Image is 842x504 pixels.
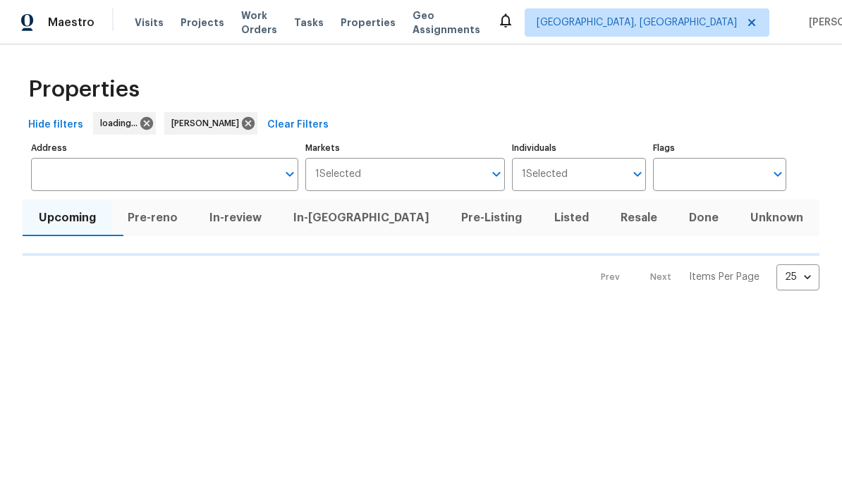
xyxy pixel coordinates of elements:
span: 1 Selected [522,168,568,180]
span: [GEOGRAPHIC_DATA], [GEOGRAPHIC_DATA] [537,16,737,30]
span: Properties [28,82,140,97]
button: Hide filters [23,112,89,138]
span: Pre-reno [120,208,185,228]
span: Maestro [48,16,94,30]
label: Markets [305,144,506,152]
span: Geo Assignments [413,8,480,37]
button: Open [280,164,300,184]
button: Clear Filters [262,112,334,138]
span: Unknown [743,208,811,228]
span: Work Orders [241,8,277,37]
span: Upcoming [31,208,103,228]
span: Pre-Listing [454,208,530,228]
span: Properties [341,16,396,30]
span: Resale [613,208,664,228]
span: Clear Filters [267,116,329,134]
span: In-review [202,208,269,228]
span: Tasks [294,18,324,27]
p: Items Per Page [689,270,759,284]
button: Open [768,164,788,184]
div: [PERSON_NAME] [164,112,257,135]
label: Individuals [512,144,645,152]
span: Listed [547,208,596,228]
span: Visits [135,16,164,30]
span: loading... [100,116,143,130]
div: 25 [776,259,819,295]
span: [PERSON_NAME] [171,116,245,130]
button: Open [487,164,506,184]
span: 1 Selected [315,168,361,180]
span: Hide filters [28,116,83,134]
span: Done [682,208,726,228]
button: Open [628,164,647,184]
nav: Pagination Navigation [587,264,819,290]
label: Address [31,144,298,152]
span: Projects [181,16,224,30]
label: Flags [653,144,786,152]
div: loading... [93,112,156,135]
span: In-[GEOGRAPHIC_DATA] [286,208,437,228]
